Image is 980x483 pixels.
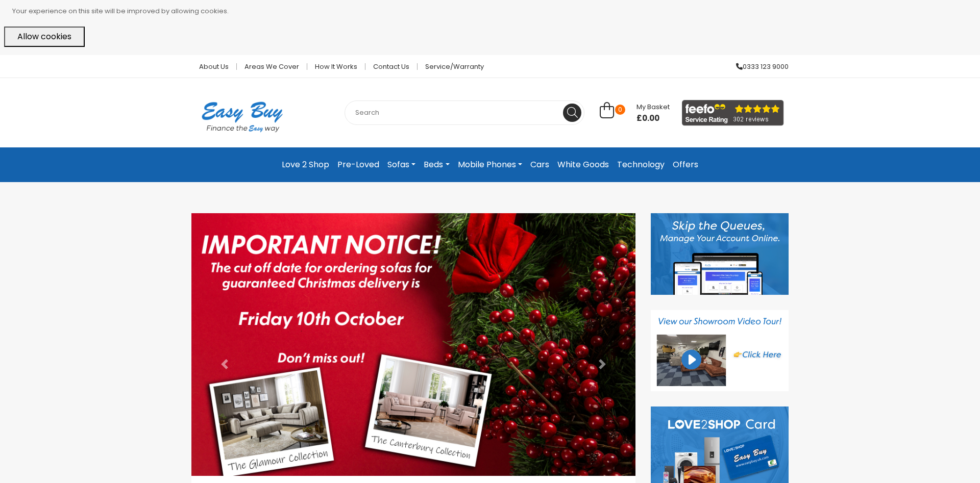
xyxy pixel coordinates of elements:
img: Showroom Video [651,310,789,392]
a: Love 2 Shop [278,156,333,174]
a: Beds [420,156,453,174]
a: How it works [307,63,365,70]
a: Pre-Loved [333,156,383,174]
a: Technology [613,156,669,174]
input: Search [345,100,584,125]
a: White Goods [553,156,613,174]
p: Your experience on this site will be improved by allowing cookies. [12,4,976,18]
img: feefo_logo [682,100,784,126]
a: Service/Warranty [418,63,484,70]
a: Sofas [383,156,420,174]
a: About Us [191,63,237,70]
a: Contact Us [365,63,418,70]
a: Offers [669,156,702,174]
a: 0 My Basket £0.00 [600,108,670,119]
img: Discover our App [651,213,789,295]
span: My Basket [636,102,670,112]
a: Mobile Phones [454,156,526,174]
a: Cars [526,156,553,174]
img: Sofa Cut Off Date [191,213,635,476]
img: Easy Buy [191,88,293,145]
button: Allow cookies [4,27,85,47]
span: 0 [615,105,625,115]
a: 0333 123 9000 [728,63,789,70]
a: Areas we cover [237,63,307,70]
span: £0.00 [636,113,670,123]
